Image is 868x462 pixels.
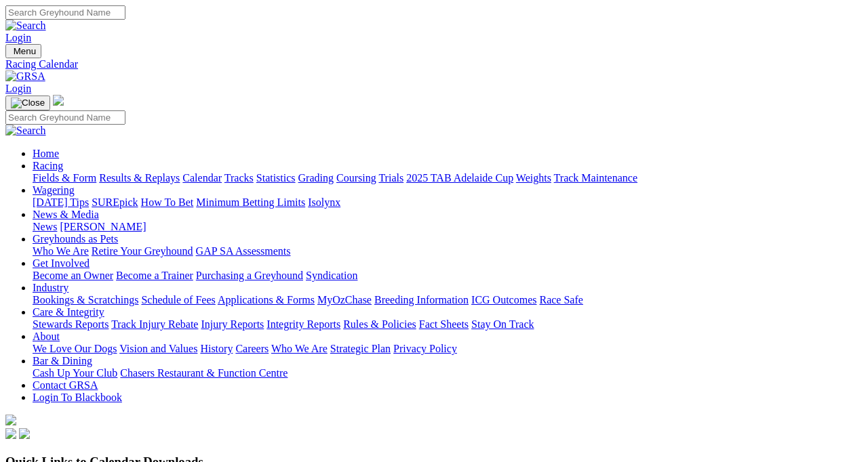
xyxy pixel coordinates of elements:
[33,294,138,306] a: Bookings & Scratchings
[141,196,194,208] a: How To Bet
[378,172,403,184] a: Trials
[33,221,863,233] div: News & Media
[33,221,57,232] a: News
[5,70,45,83] img: GRSA
[33,379,98,391] a: Contact GRSA
[471,318,534,330] a: Stay On Track
[92,196,138,208] a: SUREpick
[33,331,60,342] a: About
[33,257,90,269] a: Get Involved
[33,343,117,354] a: We Love Our Dogs
[5,428,16,439] img: facebook.svg
[33,184,75,196] a: Wagering
[33,355,92,366] a: Bar & Dining
[5,32,31,43] a: Login
[33,160,63,171] a: Racing
[99,172,180,184] a: Results & Replays
[5,5,125,20] input: Search
[393,343,457,354] a: Privacy Policy
[33,196,89,208] a: [DATE] Tips
[336,172,376,184] a: Coursing
[235,343,269,354] a: Careers
[33,172,863,184] div: Racing
[33,282,68,293] a: Industry
[33,306,104,318] a: Care & Integrity
[111,318,198,330] a: Track Injury Rebate
[196,196,305,208] a: Minimum Betting Limits
[33,270,113,281] a: Become an Owner
[53,95,64,106] img: logo-grsa-white.png
[5,125,46,137] img: Search
[33,148,59,159] a: Home
[33,196,863,209] div: Wagering
[5,83,31,94] a: Login
[33,392,122,403] a: Login To Blackbook
[33,343,863,355] div: About
[5,44,41,58] button: Toggle navigation
[554,172,637,184] a: Track Maintenance
[33,172,96,184] a: Fields & Form
[116,270,193,281] a: Become a Trainer
[33,294,863,306] div: Industry
[306,270,357,281] a: Syndication
[33,245,89,257] a: Who We Are
[516,172,551,184] a: Weights
[19,428,30,439] img: twitter.svg
[317,294,372,306] a: MyOzChase
[298,172,334,184] a: Grading
[11,98,45,108] img: Close
[60,221,146,232] a: [PERSON_NAME]
[5,415,16,425] img: logo-grsa-white.png
[120,367,288,379] a: Chasers Restaurant & Function Centre
[308,196,340,208] a: Isolynx
[271,343,328,354] a: Who We Are
[33,318,863,331] div: Care & Integrity
[5,96,50,110] button: Toggle navigation
[196,245,291,257] a: GAP SA Assessments
[419,318,469,330] a: Fact Sheets
[33,209,99,220] a: News & Media
[5,110,125,125] input: Search
[141,294,215,306] a: Schedule of Fees
[182,172,222,184] a: Calendar
[33,367,117,379] a: Cash Up Your Club
[224,172,254,184] a: Tracks
[471,294,536,306] a: ICG Outcomes
[119,343,197,354] a: Vision and Values
[330,343,391,354] a: Strategic Plan
[196,270,303,281] a: Purchasing a Greyhound
[5,20,46,32] img: Search
[33,245,863,257] div: Greyhounds as Pets
[5,58,863,70] a: Racing Calendar
[33,318,108,330] a: Stewards Reports
[14,46,36,56] span: Menu
[33,367,863,379] div: Bar & Dining
[374,294,469,306] a: Breeding Information
[201,318,264,330] a: Injury Reports
[218,294,315,306] a: Applications & Forms
[200,343,233,354] a: History
[33,270,863,282] div: Get Involved
[267,318,340,330] a: Integrity Reports
[92,245,193,257] a: Retire Your Greyhound
[256,172,296,184] a: Statistics
[539,294,583,306] a: Race Safe
[33,233,118,245] a: Greyhounds as Pets
[343,318,416,330] a: Rules & Policies
[406,172,513,184] a: 2025 TAB Adelaide Cup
